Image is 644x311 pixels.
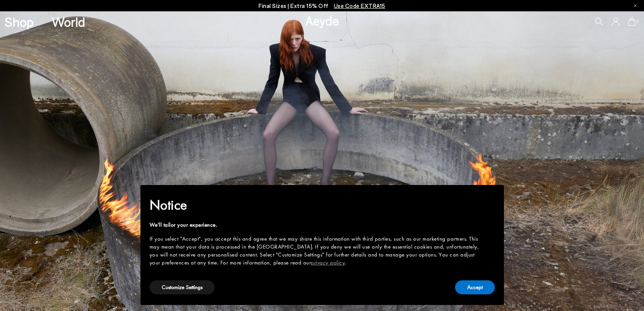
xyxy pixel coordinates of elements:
span: Navigate to /collections/ss25-final-sizes [334,2,385,9]
a: privacy policy [311,259,345,266]
h2: Notice [150,195,483,215]
span: × [489,190,494,202]
button: Accept [455,280,495,294]
div: We'll tailor your experience. [150,221,483,229]
a: Aeyde [305,12,339,28]
p: Final Sizes | Extra 15% Off [259,1,385,11]
button: Close this notice [483,187,501,205]
a: World [51,15,85,28]
span: 0 [636,20,639,24]
a: Shop [5,15,34,28]
a: 0 [628,17,636,26]
button: Customize Settings [150,280,215,294]
div: If you select "Accept", you accept this and agree that we may share this information with third p... [150,235,483,267]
